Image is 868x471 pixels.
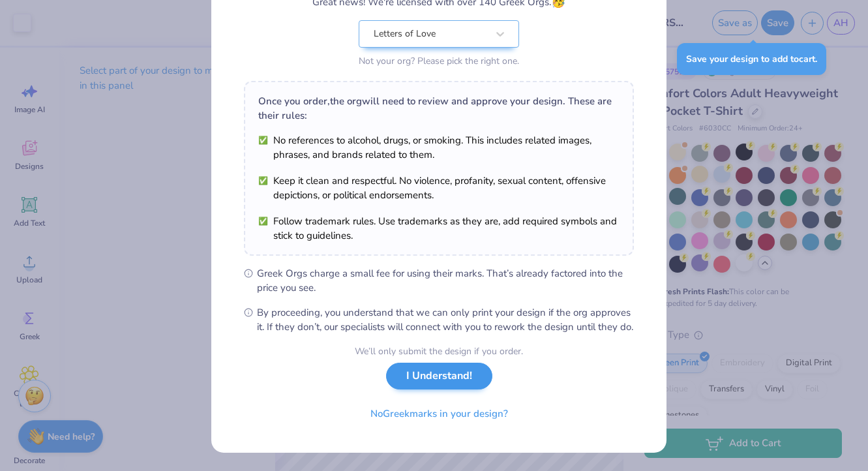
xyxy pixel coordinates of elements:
[677,43,826,75] div: Save your design to add to cart .
[258,214,620,243] li: Follow trademark rules. Use trademarks as they are, add required symbols and stick to guidelines.
[355,344,523,358] div: We’ll only submit the design if you order.
[257,305,634,334] span: By proceeding, you understand that we can only print your design if the org approves it. If they ...
[359,401,519,427] button: NoGreekmarks in your design?
[359,54,519,68] div: Not your org? Please pick the right one.
[258,133,620,162] li: No references to alcohol, drugs, or smoking. This includes related images, phrases, and brands re...
[258,174,620,202] li: Keep it clean and respectful. No violence, profanity, sexual content, offensive depictions, or po...
[257,266,634,295] span: Greek Orgs charge a small fee for using their marks. That’s already factored into the price you see.
[386,363,492,389] button: I Understand!
[258,94,620,123] div: Once you order, the org will need to review and approve your design. These are their rules:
